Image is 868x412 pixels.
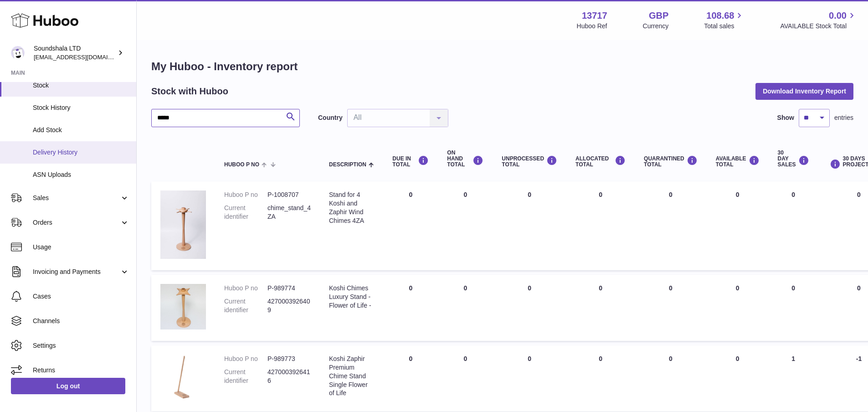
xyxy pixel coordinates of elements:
dd: P-989774 [267,284,311,293]
span: [EMAIL_ADDRESS][DOMAIN_NAME] [34,53,134,61]
span: Add Stock [33,126,129,134]
span: Usage [33,243,129,252]
td: 0 [438,275,493,341]
span: Cases [33,292,129,301]
td: 0 [707,181,769,270]
span: Settings [33,341,129,350]
span: Huboo P no [224,162,259,168]
div: Stand for 4 Koshi and Zaphir Wind Chimes 4ZA [329,191,374,225]
dd: 4270003926409 [267,297,311,314]
dt: Huboo P no [224,284,267,293]
dt: Current identifier [224,204,267,221]
h1: My Huboo - Inventory report [151,59,853,74]
div: Soundshala LTD [34,44,116,62]
span: 0 [669,355,673,362]
span: Sales [33,194,120,202]
span: entries [834,113,853,122]
dt: Huboo P no [224,355,267,363]
span: Invoicing and Payments [33,268,120,276]
td: 0 [566,275,635,341]
img: product image [160,191,206,259]
td: 0 [493,345,566,412]
dd: 4270003926416 [267,368,311,385]
img: sales@sound-shala.com [11,46,25,60]
div: Currency [643,22,669,31]
span: Orders [33,218,120,227]
span: 0.00 [829,10,847,22]
td: 0 [566,345,635,412]
span: Description [329,162,366,168]
a: Log out [11,378,125,394]
td: 0 [438,345,493,412]
td: 0 [769,181,818,270]
div: AVAILABLE Total [716,155,760,168]
td: 0 [707,275,769,341]
div: Huboo Ref [577,22,607,31]
dd: P-989773 [267,355,311,363]
td: 0 [707,345,769,412]
div: Koshi Chimes Luxury Stand - Flower of Life - [329,284,374,310]
img: product image [160,284,206,330]
span: 0 [669,284,673,292]
td: 0 [493,275,566,341]
a: 108.68 Total sales [704,10,745,31]
td: 0 [383,345,438,412]
a: 0.00 AVAILABLE Stock Total [780,10,857,31]
td: 1 [769,345,818,412]
dt: Current identifier [224,297,267,314]
strong: 13717 [582,10,607,22]
span: Stock [33,81,129,90]
strong: GBP [649,10,668,22]
span: Stock History [33,103,129,112]
label: Show [777,113,794,122]
div: Koshi Zaphir Premium Chime Stand Single Flower of Life [329,355,374,397]
dd: chime_stand_4ZA [267,204,311,221]
span: Returns [33,366,129,375]
img: product image [160,355,206,400]
span: Delivery History [33,148,129,157]
td: 0 [769,275,818,341]
h2: Stock with Huboo [151,85,228,98]
span: 108.68 [706,10,734,22]
td: 0 [566,181,635,270]
td: 0 [383,275,438,341]
div: QUARANTINED Total [644,155,698,168]
div: UNPROCESSED Total [502,155,557,168]
span: ASN Uploads [33,170,129,179]
div: DUE IN TOTAL [392,155,429,168]
label: Country [318,113,343,122]
span: Channels [33,317,129,325]
span: 0 [669,191,673,198]
td: 0 [493,181,566,270]
div: ON HAND Total [447,150,483,168]
div: 30 DAY SALES [778,150,809,168]
span: AVAILABLE Stock Total [780,22,857,31]
dt: Current identifier [224,368,267,385]
dt: Huboo P no [224,191,267,199]
div: ALLOCATED Total [575,155,626,168]
button: Download Inventory Report [755,83,853,99]
dd: P-1008707 [267,191,311,199]
td: 0 [383,181,438,270]
span: Total sales [704,22,745,31]
td: 0 [438,181,493,270]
